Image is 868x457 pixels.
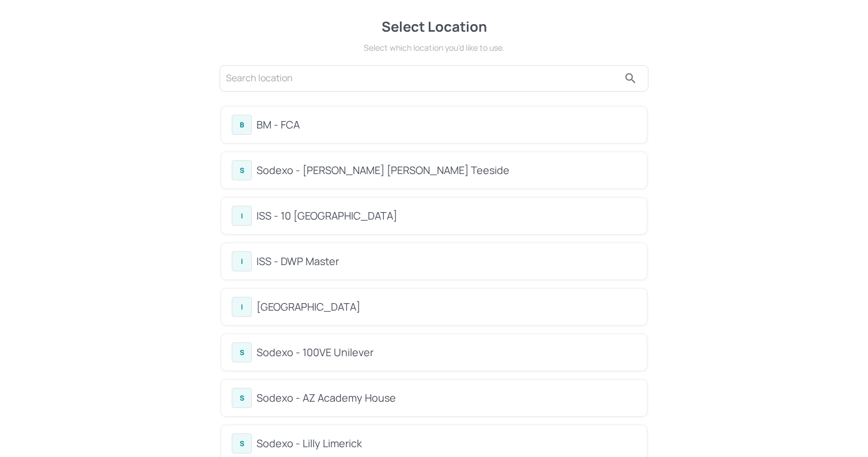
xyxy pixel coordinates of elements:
div: Sodexo - Lilly Limerick [256,436,636,451]
div: Select which location you’d like to use. [218,41,650,54]
div: S [232,342,252,362]
input: Search location [226,69,619,88]
div: S [232,433,252,454]
div: BM - FCA [256,117,636,133]
div: Sodexo - AZ Academy House [256,390,636,406]
div: [GEOGRAPHIC_DATA] [256,299,636,315]
button: search [619,67,642,90]
div: S [232,388,252,408]
div: S [232,160,252,180]
div: ISS - DWP Master [256,254,636,269]
div: I [232,297,252,317]
div: ISS - 10 [GEOGRAPHIC_DATA] [256,208,636,224]
div: B [232,115,252,135]
div: I [232,206,252,226]
div: I [232,251,252,271]
div: Sodexo - 100VE Unilever [256,345,636,360]
div: Sodexo - [PERSON_NAME] [PERSON_NAME] Teeside [256,163,636,178]
div: Select Location [218,16,650,37]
